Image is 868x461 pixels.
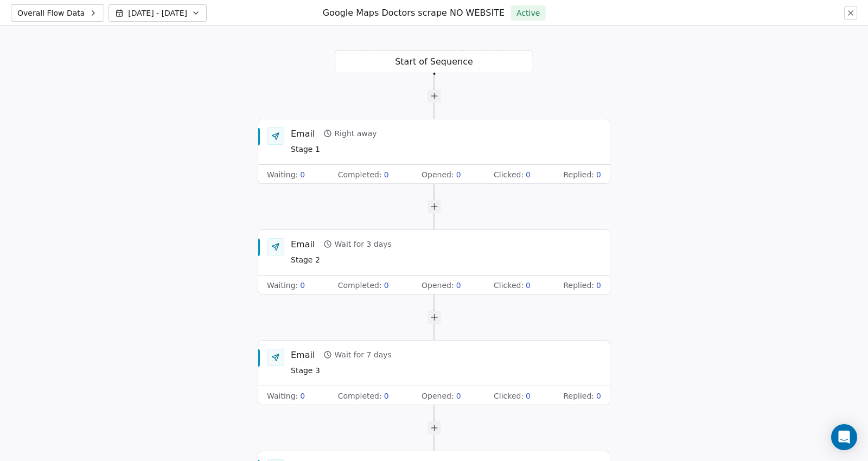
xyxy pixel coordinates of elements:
[596,169,601,180] span: 0
[291,365,392,377] span: Stage 3
[494,280,524,291] span: Clicked :
[11,4,104,22] button: Overall Flow Data
[563,390,594,401] span: Replied :
[494,169,524,180] span: Clicked :
[338,390,382,401] span: Completed :
[300,169,305,180] span: 0
[456,169,461,180] span: 0
[456,390,461,401] span: 0
[17,8,85,18] span: Overall Flow Data
[291,254,392,266] span: Stage 2
[563,280,594,291] span: Replied :
[422,280,454,291] span: Opened :
[384,280,389,291] span: 0
[526,280,531,291] span: 0
[300,390,305,401] span: 0
[267,390,298,401] span: Waiting :
[831,424,857,450] div: Open Intercom Messenger
[526,169,531,180] span: 0
[323,7,505,19] h1: Google Maps Doctors scrape NO WEBSITE
[596,280,601,291] span: 0
[267,280,298,291] span: Waiting :
[291,127,315,139] div: Email
[258,119,610,184] div: EmailRight awayStage 1Waiting:0Completed:0Opened:0Clicked:0Replied:0
[384,390,389,401] span: 0
[384,169,389,180] span: 0
[516,8,540,18] span: Active
[456,280,461,291] span: 0
[563,169,594,180] span: Replied :
[291,238,315,250] div: Email
[108,4,207,22] button: [DATE] - [DATE]
[422,390,454,401] span: Opened :
[291,144,377,156] span: Stage 1
[128,8,187,18] span: [DATE] - [DATE]
[338,169,382,180] span: Completed :
[338,280,382,291] span: Completed :
[422,169,454,180] span: Opened :
[291,349,315,361] div: Email
[526,390,531,401] span: 0
[258,229,610,294] div: EmailWait for 3 daysStage 2Waiting:0Completed:0Opened:0Clicked:0Replied:0
[596,390,601,401] span: 0
[494,390,524,401] span: Clicked :
[258,340,610,405] div: EmailWait for 7 daysStage 3Waiting:0Completed:0Opened:0Clicked:0Replied:0
[267,169,298,180] span: Waiting :
[300,280,305,291] span: 0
